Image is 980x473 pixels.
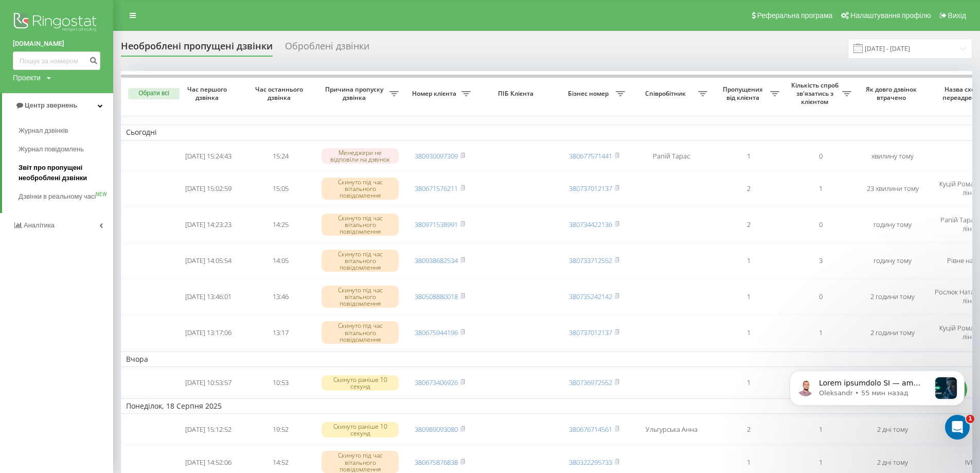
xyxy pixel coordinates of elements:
span: ПІБ Клієнта [485,90,549,98]
td: [DATE] 15:12:52 [172,416,244,443]
td: 2 [712,416,785,443]
td: [DATE] 13:17:06 [172,316,244,349]
td: 1 [712,143,785,170]
span: Номер клієнта [409,90,461,98]
div: Скинуто раніше 10 секунд [322,422,399,437]
input: Пошук за номером [13,51,100,70]
span: Налаштування профілю [850,11,931,20]
td: 0 [785,207,857,241]
span: Співробітник [635,90,698,98]
td: 13:46 [244,279,316,313]
a: 380737012137 [569,328,612,337]
img: Ringostat logo [13,10,100,36]
td: 1 [712,316,785,349]
a: Журнал дзвінків [19,121,113,140]
span: Журнал повідомлень [19,144,84,154]
div: Скинуто під час вітального повідомлення [322,214,399,236]
span: Вихід [948,11,966,20]
a: 380736972552 [569,378,612,387]
span: Звіт про пропущені необроблені дзвінки [19,163,108,183]
td: 2 години тому [857,316,929,349]
td: 10:53 [244,369,316,396]
a: 380675944196 [415,328,458,337]
td: 1 [712,279,785,313]
a: 380322295733 [569,458,612,467]
span: Центр звернень [25,101,77,109]
div: Необроблені пропущені дзвінки [121,41,273,57]
button: Обрати всі [128,88,180,99]
td: 1 [785,316,857,349]
td: [DATE] 14:05:54 [172,243,244,277]
span: Час першого дзвінка [181,85,236,101]
a: 380930097309 [415,151,458,161]
a: 380673406926 [415,378,458,387]
div: Менеджери не відповіли на дзвінок [322,148,399,164]
td: 14:25 [244,207,316,241]
a: 380733712552 [569,256,612,265]
span: Кількість спроб зв'язатись з клієнтом [790,81,842,106]
span: Журнал дзвінків [19,126,68,136]
td: 3 [785,243,857,277]
td: 2 [712,207,785,241]
div: Скинуто під час вітального повідомлення [322,178,399,200]
a: 380676714561 [569,425,612,434]
td: годину тому [857,243,929,277]
a: Журнал повідомлень [19,140,113,159]
td: 2 години тому [857,279,929,313]
td: [DATE] 15:02:59 [172,171,244,205]
td: 15:05 [244,171,316,205]
td: [DATE] 14:23:23 [172,207,244,241]
a: 380675876838 [415,458,458,467]
span: Час останнього дзвінка [253,85,308,101]
a: Звіт про пропущені необроблені дзвінки [19,159,113,187]
td: 0 [785,143,857,170]
a: 380671576211 [415,184,458,193]
span: Аналiтика [24,221,55,229]
div: Скинуто під час вітального повідомлення [322,321,399,344]
td: 1 [712,369,785,396]
a: 380735242142 [569,292,612,301]
td: 19:52 [244,416,316,443]
a: [DOMAIN_NAME] [13,39,100,49]
td: 1 [785,171,857,205]
div: Оброблені дзвінки [285,41,369,57]
a: 380677571441 [569,151,612,161]
iframe: Intercom notifications сообщение [774,350,980,445]
span: 1 [966,415,974,423]
a: 380734422136 [569,220,612,229]
a: 380989093080 [415,425,458,434]
td: годину тому [857,207,929,241]
a: 380508880018 [415,292,458,301]
a: 380971538991 [415,220,458,229]
td: хвилину тому [857,143,929,170]
td: 13:17 [244,316,316,349]
span: Реферальна програма [757,11,833,20]
span: Причина пропуску дзвінка [322,85,389,101]
div: Проекти [13,73,41,83]
div: Скинуто під час вітального повідомлення [322,286,399,308]
td: 15:24 [244,143,316,170]
a: Дзвінки в реальному часіNEW [19,187,113,206]
a: Центр звернень [2,93,113,118]
td: 0 [785,279,857,313]
span: Дзвінки в реальному часі [19,191,96,202]
span: Пропущених від клієнта [718,85,770,101]
iframe: Intercom live chat [945,415,970,440]
td: [DATE] 13:46:01 [172,279,244,313]
td: [DATE] 15:24:43 [172,143,244,170]
td: Ульгурська Анна [630,416,712,443]
td: Рапій Тарас [630,143,712,170]
div: Скинуто раніше 10 секунд [322,375,399,391]
td: 14:05 [244,243,316,277]
div: Скинуто під час вітального повідомлення [322,250,399,272]
span: Як довго дзвінок втрачено [865,85,920,101]
span: Бізнес номер [563,90,616,98]
td: [DATE] 10:53:57 [172,369,244,396]
td: 1 [712,243,785,277]
td: 23 хвилини тому [857,171,929,205]
a: 380938682534 [415,256,458,265]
